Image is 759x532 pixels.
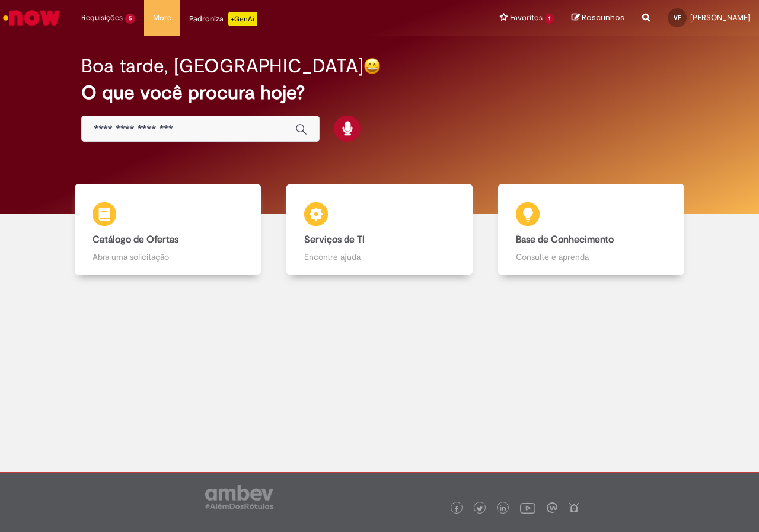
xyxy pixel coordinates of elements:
[304,234,365,246] b: Serviços de TI
[569,502,579,513] img: logo_footer_naosei.png
[93,234,178,246] b: Catálogo de Ofertas
[363,58,381,75] img: happy-face.png
[690,12,750,23] span: [PERSON_NAME]
[572,12,624,24] a: Rascunhos
[510,12,543,24] span: Favoritos
[153,12,171,24] span: More
[500,505,506,512] img: logo_footer_linkedin.png
[62,184,274,275] a: Catálogo de Ofertas Abra uma solicitação
[454,506,460,512] img: logo_footer_facebook.png
[547,502,557,513] img: logo_footer_workplace.png
[516,234,614,246] b: Base de Conhecimento
[274,184,486,275] a: Serviços de TI Encontre ajuda
[674,14,681,21] span: VF
[477,506,483,512] img: logo_footer_twitter.png
[228,12,257,26] p: +GenAi
[81,82,677,103] h2: O que você procura hoje?
[545,14,554,24] span: 1
[81,12,123,24] span: Requisições
[485,184,697,275] a: Base de Conhecimento Consulte e aprenda
[304,251,455,263] p: Encontre ajuda
[93,251,243,263] p: Abra uma solicitação
[516,251,666,263] p: Consulte e aprenda
[81,56,363,77] h2: Boa tarde, [GEOGRAPHIC_DATA]
[582,12,624,23] span: Rascunhos
[189,12,257,26] div: Padroniza
[520,500,535,515] img: logo_footer_youtube.png
[1,6,62,30] img: ServiceNow
[125,14,135,24] span: 5
[205,485,273,509] img: logo_footer_ambev_rotulo_gray.png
